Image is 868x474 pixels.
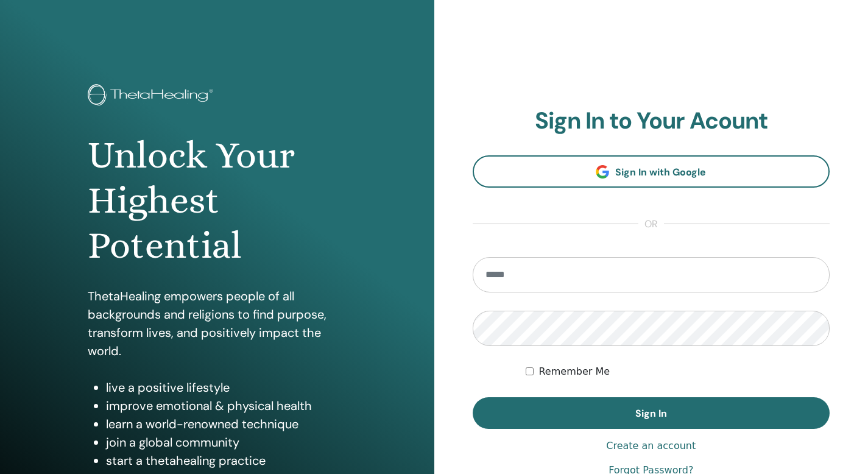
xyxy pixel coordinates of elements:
span: Sign In [635,407,667,420]
h2: Sign In to Your Acount [473,107,830,135]
label: Remember Me [538,364,610,379]
li: live a positive lifestyle [106,378,347,397]
a: Sign In with Google [473,155,830,188]
li: start a thetahealing practice [106,451,347,470]
li: learn a world-renowned technique [106,415,347,433]
li: join a global community [106,433,347,451]
p: ThetaHealing empowers people of all backgrounds and religions to find purpose, transform lives, a... [88,287,347,360]
button: Sign In [473,397,830,429]
a: Create an account [606,439,696,453]
h1: Unlock Your Highest Potential [88,133,347,269]
span: or [638,217,664,232]
li: improve emotional & physical health [106,397,347,415]
div: Keep me authenticated indefinitely or until I manually logout [526,364,830,379]
span: Sign In with Google [615,166,706,179]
